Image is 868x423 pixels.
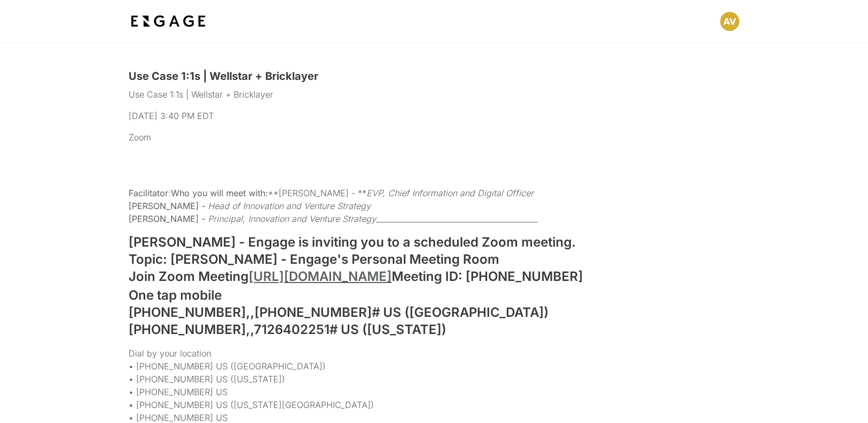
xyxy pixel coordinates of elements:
[129,287,583,338] h2: One tap mobile [PHONE_NUMBER],,[PHONE_NUMBER]# US ([GEOGRAPHIC_DATA]) [PHONE_NUMBER],,7126402251#...
[720,12,739,31] img: Profile picture of Adam Vincent
[720,12,739,31] button: Open profile menu
[208,213,376,224] em: Principal, Innovation and Venture Strategy
[366,188,534,198] em: EVP, Chief Information and Digital Officer
[129,12,208,31] img: bdf1fb74-1727-4ba0-a5bd-bc74ae9fc70b.jpeg
[129,188,168,198] strong: Facilitator
[129,109,318,122] p: [DATE] 3:40 PM EDT
[171,188,268,198] strong: Who you will meet with:
[129,201,205,211] strong: [PERSON_NAME] -
[129,69,318,84] h1: Use Case 1:1s | Wellstar + Bricklayer
[208,201,371,211] em: Head of Innovation and Venture Strategy
[129,131,318,144] p: Zoom
[129,213,205,224] strong: [PERSON_NAME] -
[129,187,583,225] p: : **[PERSON_NAME] - ** ___________________________________________
[249,269,392,284] a: [URL][DOMAIN_NAME]
[129,88,318,101] p: Use Case 1:1s | Wellstar + Bricklayer
[129,234,583,285] h2: [PERSON_NAME] - Engage is inviting you to a scheduled Zoom meeting. Topic: [PERSON_NAME] - Engage...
